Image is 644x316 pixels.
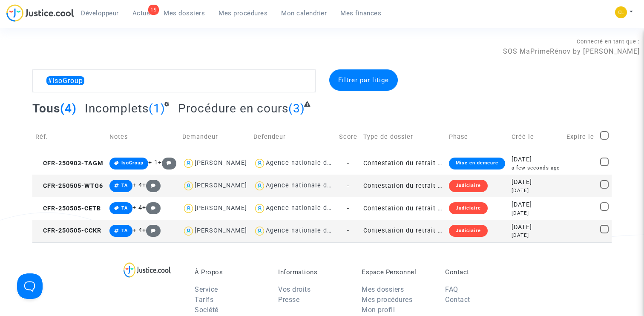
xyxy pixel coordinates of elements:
[253,180,266,192] img: icon-user.svg
[121,183,128,188] span: TA
[449,225,488,237] div: Judiciaire
[212,7,274,20] a: Mes procédures
[195,159,247,167] div: [PERSON_NAME]
[360,122,446,152] td: Type de dossier
[121,228,128,233] span: TA
[157,7,212,20] a: Mes dossiers
[288,101,305,115] span: (3)
[281,9,327,17] span: Mon calendrier
[360,152,446,175] td: Contestation du retrait de [PERSON_NAME] par l'ANAH (mandataire)
[35,182,103,190] span: CFR-250505-WTG6
[149,101,165,115] span: (1)
[360,175,446,197] td: Contestation du retrait de [PERSON_NAME] par l'ANAH (mandataire)
[512,223,561,232] div: [DATE]
[266,182,359,189] div: Agence nationale de l'habitat
[195,182,247,189] div: [PERSON_NAME]
[182,180,195,192] img: icon-user.svg
[132,9,150,17] span: Actus
[362,306,395,314] a: Mon profil
[195,306,218,314] a: Société
[446,122,509,152] td: Phase
[340,9,381,17] span: Mes finances
[278,296,299,304] a: Presse
[449,202,488,214] div: Judiciaire
[266,159,359,167] div: Agence nationale de l'habitat
[336,122,360,152] td: Score
[362,296,412,304] a: Mes procédures
[195,227,247,234] div: [PERSON_NAME]
[445,285,458,293] a: FAQ
[35,160,103,167] span: CFR-250903-TAGM
[615,6,627,18] img: f0b917ab549025eb3af43f3c4438ad5d
[142,227,161,234] span: +
[179,122,250,152] td: Demandeur
[124,262,171,278] img: logo-lg.svg
[121,205,128,211] span: TA
[148,159,158,166] span: + 1
[182,202,195,215] img: icon-user.svg
[195,268,265,276] p: À Propos
[253,225,266,237] img: icon-user.svg
[74,7,126,20] a: Développeur
[132,204,142,211] span: + 4
[106,122,179,152] td: Notes
[164,9,205,17] span: Mes dossiers
[512,178,561,187] div: [DATE]
[142,181,161,189] span: +
[266,204,359,212] div: Agence nationale de l'habitat
[121,160,144,166] span: IsoGroup
[6,4,74,22] img: jc-logo.svg
[178,101,288,115] span: Procédure en cours
[85,101,149,115] span: Incomplets
[445,268,516,276] p: Contact
[250,122,336,152] td: Defendeur
[182,157,195,169] img: icon-user.svg
[126,7,157,20] a: 19Actus
[509,122,563,152] td: Créé le
[266,227,359,234] div: Agence nationale de l'habitat
[195,285,218,293] a: Service
[512,164,561,172] div: a few seconds ago
[360,197,446,220] td: Contestation du retrait de [PERSON_NAME] par l'ANAH (mandataire)
[32,122,107,152] td: Réf.
[253,157,266,169] img: icon-user.svg
[512,155,561,164] div: [DATE]
[347,205,349,212] span: -
[449,158,505,169] div: Mise en demeure
[347,160,349,167] span: -
[362,268,432,276] p: Espace Personnel
[278,285,310,293] a: Vos droits
[274,7,333,20] a: Mon calendrier
[512,210,561,217] div: [DATE]
[60,101,77,115] span: (4)
[333,7,388,20] a: Mes finances
[360,220,446,242] td: Contestation du retrait de [PERSON_NAME] par l'ANAH (mandataire)
[512,200,561,210] div: [DATE]
[278,268,349,276] p: Informations
[347,227,349,234] span: -
[132,181,142,189] span: + 4
[148,5,159,15] div: 19
[338,76,389,84] span: Filtrer par litige
[512,187,561,194] div: [DATE]
[132,227,142,234] span: + 4
[195,204,247,212] div: [PERSON_NAME]
[35,227,101,234] span: CFR-250505-CCKR
[563,122,597,152] td: Expire le
[577,38,640,45] span: Connecté en tant que :
[347,182,349,190] span: -
[445,296,470,304] a: Contact
[362,285,404,293] a: Mes dossiers
[195,296,213,304] a: Tarifs
[158,159,176,166] span: +
[218,9,267,17] span: Mes procédures
[32,101,60,115] span: Tous
[142,204,161,211] span: +
[17,273,43,299] iframe: Help Scout Beacon - Open
[35,205,101,212] span: CFR-250505-CETB
[449,180,488,192] div: Judiciaire
[182,225,195,237] img: icon-user.svg
[81,9,119,17] span: Développeur
[512,232,561,239] div: [DATE]
[253,202,266,215] img: icon-user.svg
